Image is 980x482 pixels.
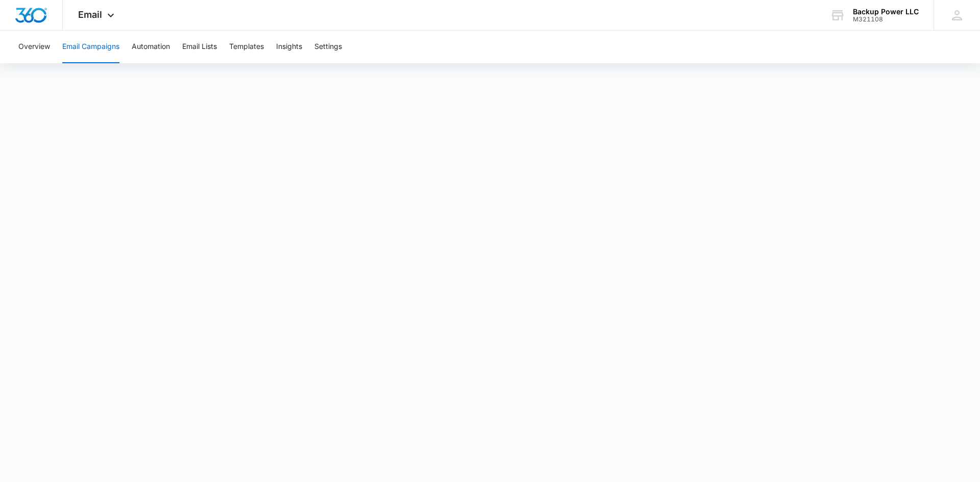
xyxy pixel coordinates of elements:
button: Overview [18,31,50,63]
button: Email Lists [182,31,217,63]
button: Insights [276,31,302,63]
button: Automation [132,31,170,63]
div: account name [853,8,919,16]
div: account id [853,16,919,23]
button: Templates [229,31,264,63]
button: Settings [314,31,342,63]
span: Email [78,9,102,20]
button: Email Campaigns [62,31,119,63]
